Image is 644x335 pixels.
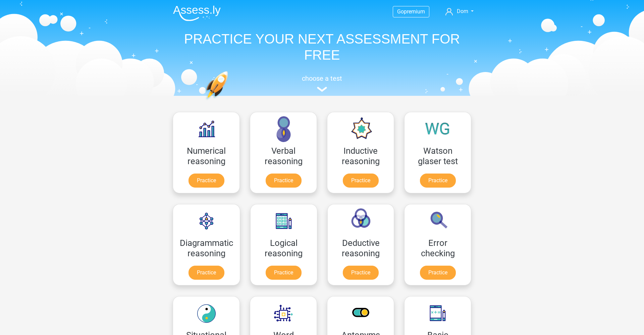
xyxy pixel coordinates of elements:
[343,174,379,188] a: Practice
[266,174,302,188] a: Practice
[168,31,476,63] h1: PRACTICE YOUR NEXT ASSESSMENT FOR FREE
[205,71,254,132] img: practice
[457,8,468,14] span: Dom
[168,74,476,82] h5: choose a test
[420,174,456,188] a: Practice
[189,266,224,280] a: Practice
[173,5,221,21] img: Assessly
[189,174,224,188] a: Practice
[266,266,302,280] a: Practice
[443,7,476,15] a: Dom
[343,266,379,280] a: Practice
[168,74,476,92] a: choose a test
[393,7,429,16] a: Gopremium
[317,87,327,92] img: assessment
[420,266,456,280] a: Practice
[397,8,404,15] span: Go
[404,8,425,15] span: premium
